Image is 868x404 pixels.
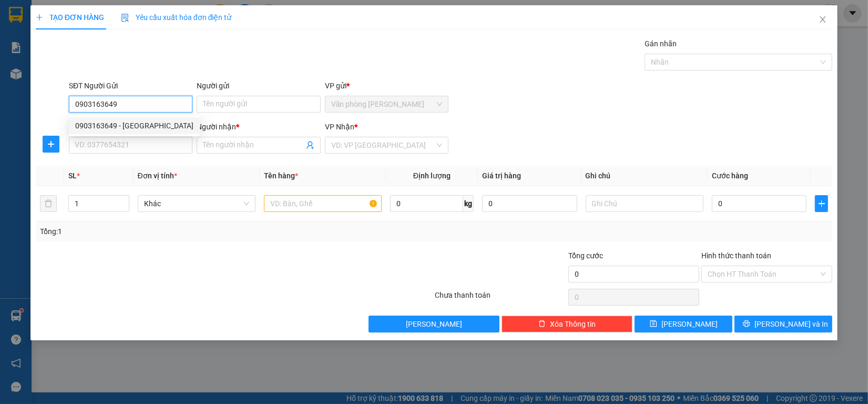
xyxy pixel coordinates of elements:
[482,171,521,180] span: Giá trị hàng
[434,289,567,308] div: Chưa thanh toán
[36,14,43,21] span: plus
[650,320,657,328] span: save
[197,121,320,133] div: Người nhận
[754,318,828,330] span: [PERSON_NAME] và In
[550,318,596,330] span: Xóa Thông tin
[645,39,677,48] label: Gán nhãn
[69,80,192,92] div: SĐT Người Gửi
[325,123,354,131] span: VP Nhận
[60,25,69,34] span: environment
[635,316,732,332] button: save[PERSON_NAME]
[144,196,249,211] span: Khác
[5,23,200,76] li: E11, Đường số 8, Khu dân cư Nông [GEOGRAPHIC_DATA], Kv.[GEOGRAPHIC_DATA], [GEOGRAPHIC_DATA]
[40,226,335,237] div: Tổng: 1
[815,195,828,212] button: plus
[138,171,177,180] span: Đơn vị tính
[5,78,13,86] span: phone
[568,251,603,260] span: Tổng cước
[264,195,382,212] input: VD: Bàn, Ghế
[586,195,703,212] input: Ghi Chú
[306,141,314,149] span: user-add
[40,195,57,212] button: delete
[75,120,193,132] div: 0903163649 - [GEOGRAPHIC_DATA]
[43,140,59,148] span: plus
[121,13,232,22] span: Yêu cầu xuất hóa đơn điện tử
[69,117,200,134] div: 0903163649 - Chị Tiên
[5,5,57,57] img: logo.jpg
[819,15,827,24] span: close
[538,320,546,328] span: delete
[463,195,474,212] span: kg
[734,316,832,332] button: printer[PERSON_NAME] và In
[743,320,750,328] span: printer
[712,171,748,180] span: Cước hàng
[60,7,149,20] b: [PERSON_NAME]
[815,199,828,208] span: plus
[68,171,77,180] span: SL
[808,5,838,35] button: Close
[369,316,499,332] button: [PERSON_NAME]
[482,195,577,212] input: 0
[197,80,320,92] div: Người gửi
[121,14,129,22] img: icon
[406,318,462,330] span: [PERSON_NAME]
[331,96,442,112] span: Văn phòng Cao Thắng
[325,80,448,92] div: VP gửi
[701,251,771,260] label: Hình thức thanh toán
[413,171,451,180] span: Định lượng
[581,166,708,186] th: Ghi chú
[5,76,200,89] li: 1900 8181
[264,171,298,180] span: Tên hàng
[43,136,59,153] button: plus
[502,316,632,332] button: deleteXóa Thông tin
[661,318,718,330] span: [PERSON_NAME]
[36,13,104,22] span: TẠO ĐƠN HÀNG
